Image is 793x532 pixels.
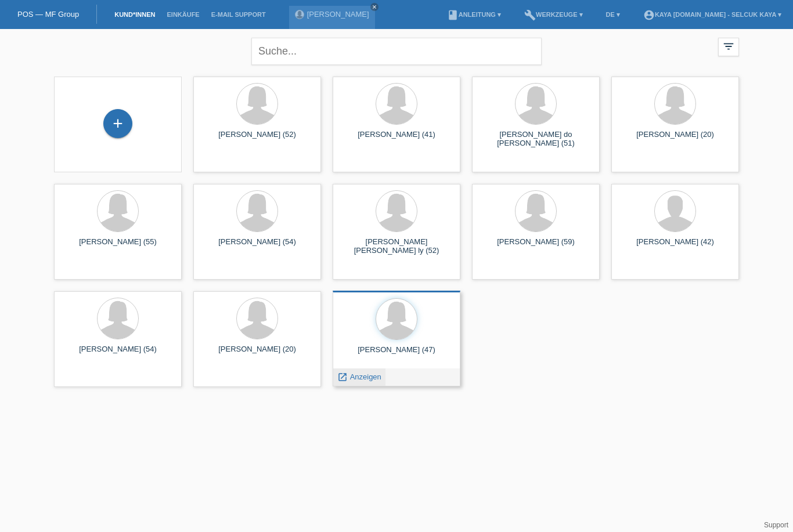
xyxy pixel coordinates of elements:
[206,11,272,18] a: E-Mail Support
[643,9,655,21] i: account_circle
[370,3,379,11] a: close
[350,372,381,381] span: Anzeigen
[441,11,507,18] a: bookAnleitung ▾
[481,237,590,256] div: [PERSON_NAME] (59)
[203,237,312,256] div: [PERSON_NAME] (54)
[342,345,451,364] div: [PERSON_NAME] (47)
[342,130,451,149] div: [PERSON_NAME] (41)
[337,372,348,382] i: launch
[161,11,205,18] a: Einkäufe
[722,40,735,53] i: filter_list
[63,345,172,363] div: [PERSON_NAME] (54)
[621,237,730,256] div: [PERSON_NAME] (42)
[203,130,312,149] div: [PERSON_NAME] (52)
[518,11,589,18] a: buildWerkzeuge ▾
[337,372,381,381] a: launch Anzeigen
[637,11,787,18] a: account_circleKaya [DOMAIN_NAME] - Selcuk Kaya ▾
[109,11,161,18] a: Kund*innen
[372,4,377,10] i: close
[600,11,626,18] a: DE ▾
[481,130,590,149] div: [PERSON_NAME] do [PERSON_NAME] (51)
[17,10,79,19] a: POS — MF Group
[342,237,451,256] div: [PERSON_NAME] [PERSON_NAME] ly (52)
[63,237,172,256] div: [PERSON_NAME] (55)
[447,9,459,21] i: book
[307,10,369,19] a: [PERSON_NAME]
[104,114,132,133] div: Kund*in hinzufügen
[251,38,542,65] input: Suche...
[764,521,788,529] a: Support
[203,345,312,363] div: [PERSON_NAME] (20)
[621,130,730,149] div: [PERSON_NAME] (20)
[524,9,536,21] i: build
